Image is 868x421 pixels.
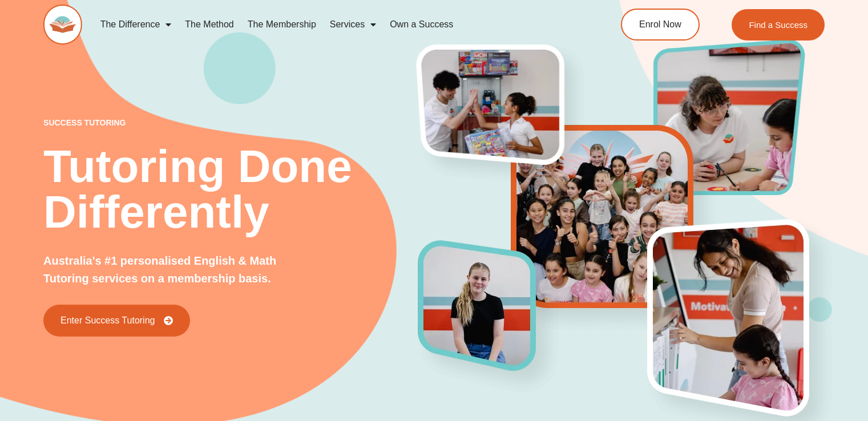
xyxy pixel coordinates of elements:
a: Enter Success Tutoring [43,305,190,337]
a: Find a Success [732,9,825,41]
p: Australia's #1 personalised English & Math Tutoring services on a membership basis. [43,252,317,288]
a: Services [323,11,383,38]
a: Own a Success [383,11,460,38]
span: Find a Success [749,21,808,29]
span: Enter Success Tutoring [60,316,155,325]
a: Enrol Now [621,9,700,41]
a: The Membership [241,11,323,38]
p: success tutoring [43,119,418,127]
h2: Tutoring Done Differently [43,144,418,235]
nav: Menu [94,11,576,38]
span: Enrol Now [639,20,681,29]
a: The Method [178,11,240,38]
a: The Difference [94,11,179,38]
